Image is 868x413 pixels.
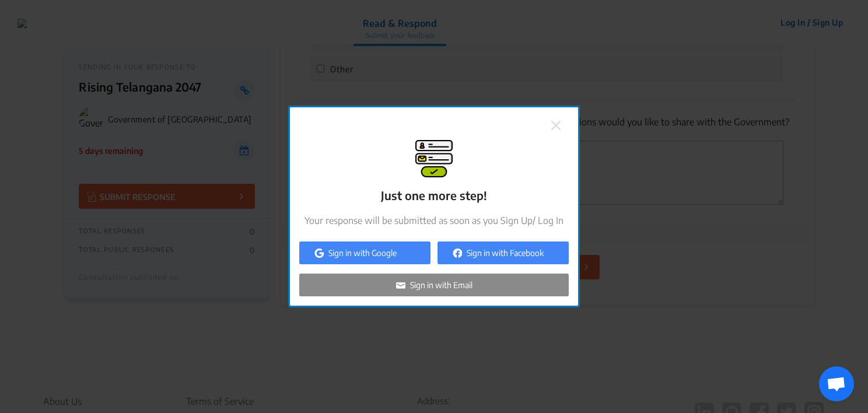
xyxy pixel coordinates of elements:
[304,213,563,228] p: Your response will be submitted as soon as you Sign Up/ Log In
[381,187,487,204] p: Just one more step!
[410,279,473,291] p: Sign in with Email
[396,281,405,290] img: auth-email.png
[415,140,453,177] img: signup-modal.png
[328,247,397,259] p: Sign in with Google
[551,121,561,130] img: close.png
[453,249,462,258] img: auth-fb.png
[314,249,324,258] img: auth-google.png
[819,366,854,401] div: Open chat
[467,247,544,259] p: Sign in with Facebook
